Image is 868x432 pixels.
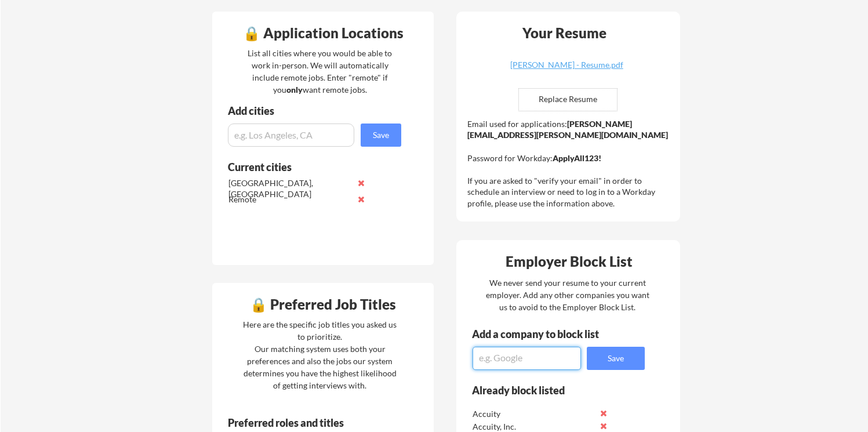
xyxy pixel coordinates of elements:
div: Employer Block List [461,255,677,268]
div: We never send your resume to your current employer. Add any other companies you want us to avoid ... [485,277,650,313]
div: Remote [228,194,351,205]
div: Add a company to block list [472,329,617,339]
div: Accuity [473,408,595,420]
input: e.g. Los Angeles, CA [228,124,354,147]
div: Your Resume [507,26,622,40]
div: Current cities [228,162,388,172]
button: Save [361,124,401,147]
div: 🔒 Preferred Job Titles [215,297,431,311]
div: Add cities [228,106,404,116]
div: Here are the specific job titles you asked us to prioritize. Our matching system uses both your p... [240,318,400,391]
div: Already block listed [472,385,629,395]
div: List all cities where you would be able to work in-person. We will automatically include remote j... [240,47,400,96]
a: [PERSON_NAME] - Resume.pdf [497,61,635,79]
strong: ApplyAll123! [553,153,601,163]
div: 🔒 Application Locations [215,26,431,40]
div: Preferred roles and titles [228,418,386,428]
button: Save [587,347,645,370]
div: Email used for applications: Password for Workday: If you are asked to "verify your email" in ord... [467,118,672,209]
div: [PERSON_NAME] - Resume.pdf [497,61,635,69]
div: [GEOGRAPHIC_DATA], [GEOGRAPHIC_DATA] [228,177,351,200]
strong: only [286,85,303,95]
strong: [PERSON_NAME][EMAIL_ADDRESS][PERSON_NAME][DOMAIN_NAME] [467,119,668,140]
